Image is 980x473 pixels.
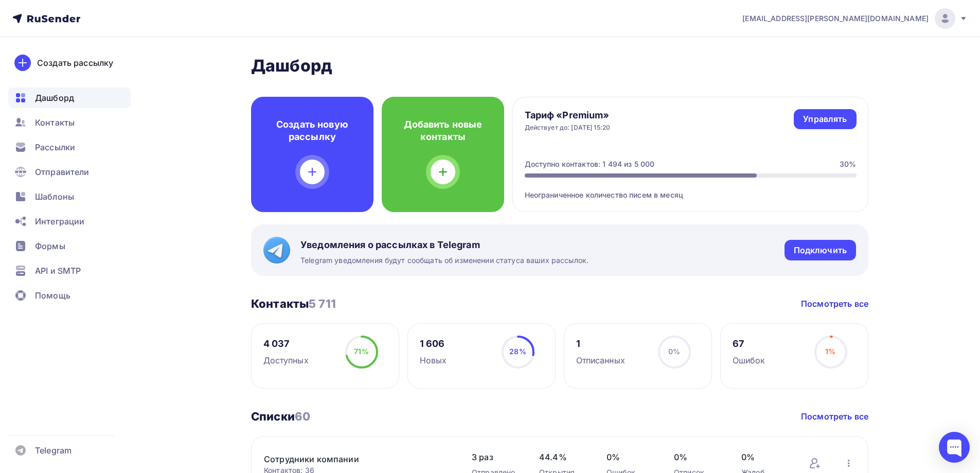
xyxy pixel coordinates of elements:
span: Отправители [35,166,90,178]
div: Отписанных [576,354,625,366]
div: Новых [420,354,447,366]
span: Telegram [35,444,72,457]
span: Уведомления о рассылках в Telegram [300,239,589,251]
div: Доступных [263,354,309,366]
span: 0% [674,451,721,463]
a: Посмотреть все [801,410,868,423]
a: Контакты [8,112,131,133]
span: 28% [509,347,526,356]
span: Рассылки [35,141,75,153]
span: Интеграции [35,215,84,227]
span: Помощь [35,289,70,302]
a: Дашборд [8,87,131,108]
a: Рассылки [8,137,131,157]
span: 60 [295,410,310,423]
span: 0% [668,347,680,356]
h3: Списки [251,409,310,424]
div: 1 606 [420,338,447,350]
span: 44.4% [539,451,586,463]
span: Дашборд [35,92,74,104]
span: 3 раз [472,451,519,463]
div: 4 037 [263,338,309,350]
h4: Создать новую рассылку [268,118,357,143]
div: Управлять [803,113,847,125]
span: Контакты [35,116,75,129]
span: API и SMTP [35,265,81,277]
div: Ошибок [733,354,765,366]
a: Формы [8,236,131,256]
span: 5 711 [309,297,336,310]
span: Формы [35,240,65,252]
span: 1% [825,347,835,356]
div: 1 [576,338,625,350]
h4: Добавить новые контакты [398,118,488,143]
span: 71% [354,347,368,356]
span: Шаблоны [35,190,74,203]
div: Создать рассылку [37,57,113,69]
div: Действует до: [DATE] 15:20 [525,124,611,132]
div: 30% [840,159,856,169]
h2: Дашборд [251,56,868,76]
span: [EMAIL_ADDRESS][PERSON_NAME][DOMAIN_NAME] [742,13,929,24]
span: 0% [741,451,788,463]
div: 67 [733,338,765,350]
span: Telegram уведомления будут сообщать об изменении статуса ваших рассылок. [300,255,589,266]
h3: Контакты [251,296,336,311]
span: 0% [607,451,653,463]
div: Подключить [794,244,847,256]
div: Неограниченное количество писем в месяц [525,178,857,200]
div: Доступно контактов: 1 494 из 5 000 [525,159,655,169]
a: Сотрудники компании [264,453,439,465]
a: Посмотреть все [801,297,868,310]
a: Отправители [8,162,131,182]
a: [EMAIL_ADDRESS][PERSON_NAME][DOMAIN_NAME] [742,8,968,29]
a: Шаблоны [8,186,131,207]
h4: Тариф «Premium» [525,109,611,121]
